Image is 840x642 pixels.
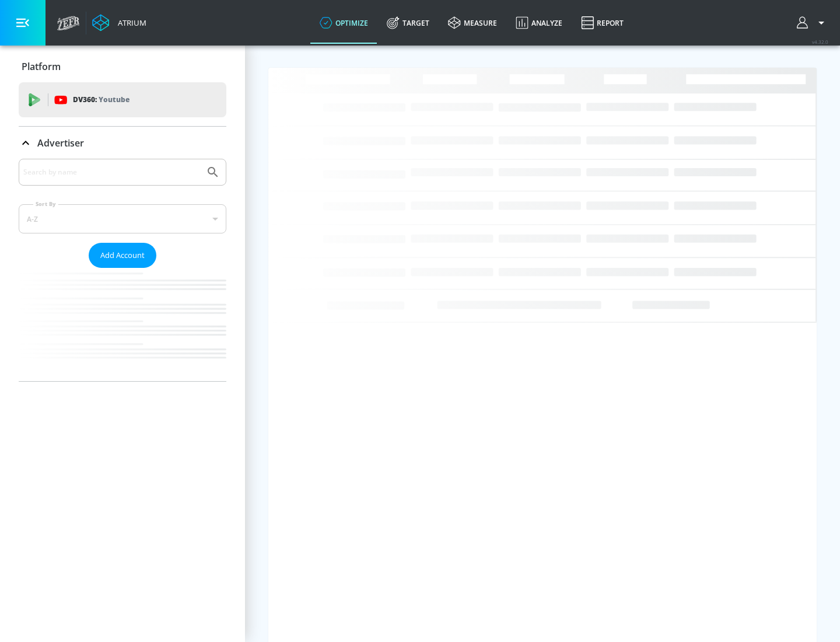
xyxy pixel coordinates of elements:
div: Platform [19,50,226,83]
a: measure [439,2,506,44]
nav: list of Advertiser [19,268,226,381]
div: Advertiser [19,127,226,159]
div: A-Z [19,204,226,233]
a: optimize [310,2,377,44]
div: DV360: Youtube [19,82,226,117]
div: Atrium [113,18,146,28]
p: Platform [22,60,61,73]
button: Add Account [89,243,156,268]
div: Advertiser [19,159,226,381]
p: DV360: [73,93,129,106]
a: Atrium [92,14,146,32]
label: Sort By [33,200,58,208]
a: Analyze [506,2,572,44]
p: Youtube [99,93,129,106]
a: Target [377,2,439,44]
span: Add Account [100,249,145,262]
span: v 4.32.0 [812,39,828,45]
p: Advertiser [37,137,84,149]
a: Report [572,2,633,44]
input: Search by name [23,165,200,180]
